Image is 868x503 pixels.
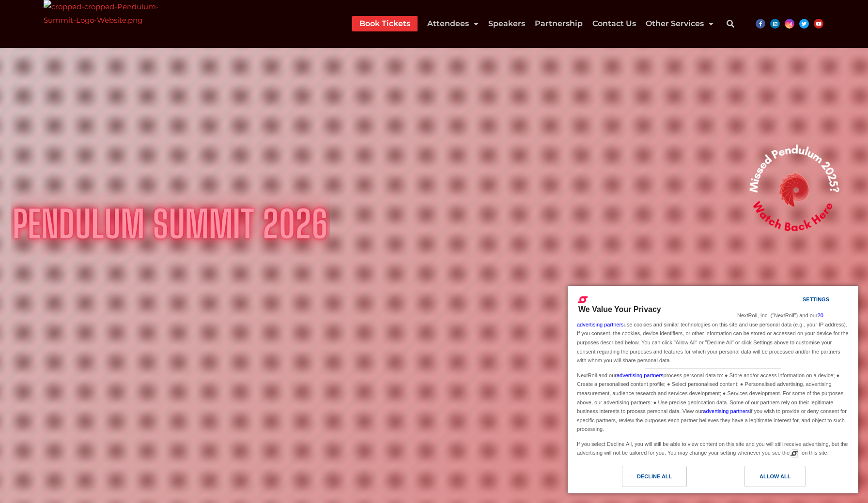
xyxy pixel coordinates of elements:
a: Speakers [488,16,525,31]
div: Search [721,14,740,33]
a: Settings [786,292,809,310]
div: Settings [803,294,829,305]
a: Other Services [646,16,713,31]
div: If you select Decline All, you will still be able to view content on this site and you will still... [575,437,851,459]
a: 20 advertising partners [577,312,823,327]
div: Allow All [759,471,790,482]
div: NextRoll and our process personal data to: ● Store and/or access information on a device; ● Creat... [575,369,851,435]
a: Contact Us [592,16,636,31]
a: Book Tickets [359,16,410,31]
a: Partnership [535,16,583,31]
a: Decline All [573,466,713,492]
a: advertising partners [703,408,750,414]
div: Decline All [637,471,672,482]
span: We Value Your Privacy [578,305,661,313]
a: Allow All [713,466,852,492]
a: advertising partners [617,372,664,378]
nav: Menu [352,16,713,31]
a: Attendees [427,16,479,31]
div: NextRoll, Inc. ("NextRoll") and our use cookies and similar technologies on this site and use per... [575,310,851,366]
